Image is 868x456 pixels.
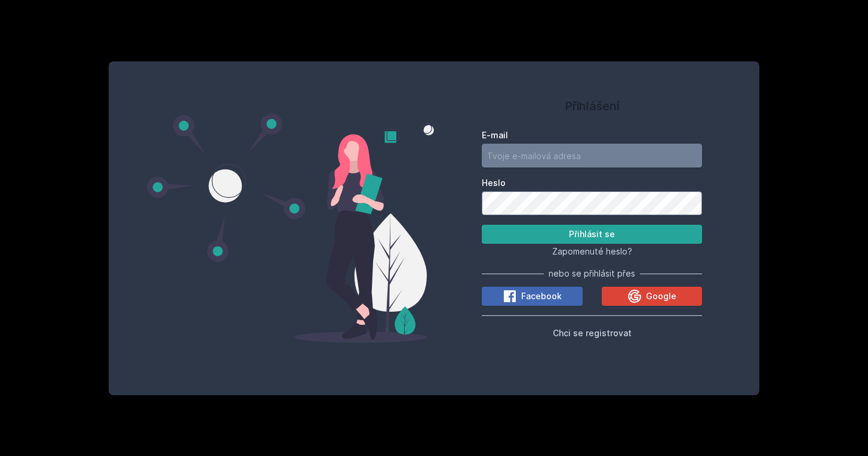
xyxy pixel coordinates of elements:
[482,144,702,167] input: Tvoje e-mailová adresa
[549,268,635,280] span: nebo se přihlásit přes
[553,325,632,340] button: Chci se registrovat
[482,287,583,306] button: Facebook
[553,328,632,338] span: Chci se registrovat
[482,97,702,115] h1: Přihlášení
[646,290,676,302] span: Google
[552,246,632,256] span: Zapomenuté heslo?
[482,129,702,141] label: E-mail
[521,290,562,302] span: Facebook
[482,225,702,244] button: Přihlásit se
[602,287,703,306] button: Google
[482,177,702,189] label: Heslo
